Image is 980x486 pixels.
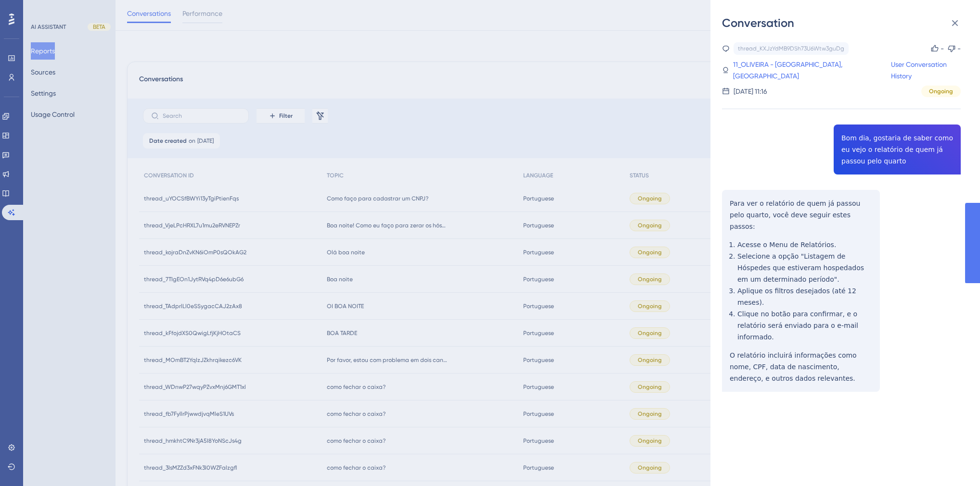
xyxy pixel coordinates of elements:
[940,448,968,477] iframe: UserGuiding AI Assistant Launcher
[957,43,961,54] div: -
[733,59,891,82] a: 11_OLIVEIRA - [GEOGRAPHIC_DATA], [GEOGRAPHIC_DATA]
[734,86,767,97] div: [DATE] 11:16
[738,45,844,52] div: thread_KXJzYdMB9DSh73U6Wtw3guDg
[941,43,944,54] div: -
[929,87,953,95] span: Ongoing
[891,59,961,82] a: User Conversation History
[722,15,968,31] div: Conversation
